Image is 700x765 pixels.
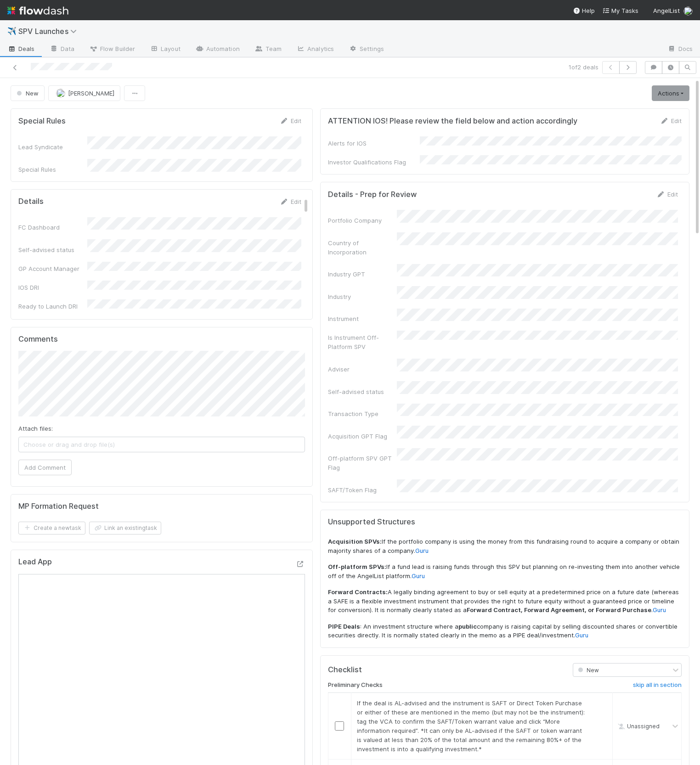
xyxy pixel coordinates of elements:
button: New [11,85,45,101]
a: Guru [415,547,429,554]
strong: Off-platform SPVs: [328,563,386,570]
span: My Tasks [602,7,638,14]
p: If the portfolio company is using the money from this fundraising round to acquire a company or o... [328,537,682,555]
span: AngelList [653,7,680,14]
div: Help [573,6,595,15]
p: A legally binding agreement to buy or sell equity at a predetermined price on a future date (wher... [328,588,682,615]
div: Industry GPT [328,270,397,279]
div: Self-advised status [328,387,397,396]
div: Self-advised status [18,245,87,254]
a: Guru [653,606,666,613]
strong: Acquisition SPVs: [328,538,382,545]
div: Industry [328,292,397,301]
div: Adviser [328,365,397,374]
a: Guru [412,572,425,579]
span: Unassigned [616,722,660,729]
div: SAFT/Token Flag [328,485,397,495]
a: Edit [660,117,682,124]
div: IOS DRI [18,283,87,292]
a: Analytics [289,42,341,57]
div: Investor Qualifications Flag [328,157,420,167]
a: Team [247,42,289,57]
span: If the deal is AL-advised and the instrument is SAFT or Direct Token Purchase or either of these ... [357,699,585,753]
span: [PERSON_NAME] [68,90,114,97]
h5: Comments [18,335,305,344]
strong: PIPE Deals [328,623,360,630]
div: Instrument [328,314,397,323]
a: Edit [280,117,301,124]
span: Choose or drag and drop file(s) [19,437,305,452]
label: Attach files: [18,424,53,433]
h5: Checklist [328,665,362,675]
div: Country of Incorporation [328,238,397,257]
h5: Details - Prep for Review [328,190,417,199]
span: Deals [7,44,35,53]
p: : An investment structure where a company is raising capital by selling discounted shares or conv... [328,622,682,640]
div: Acquisition GPT Flag [328,432,397,441]
div: Transaction Type [328,409,397,418]
a: Flow Builder [82,42,142,57]
img: logo-inverted-e16ddd16eac7371096b0.svg [7,3,68,18]
div: FC Dashboard [18,223,87,232]
button: Create a newtask [18,522,85,534]
a: Layout [142,42,188,57]
a: Actions [652,85,689,101]
span: SPV Launches [18,27,81,36]
p: If a fund lead is raising funds through this SPV but planning on re-investing them into another v... [328,562,682,580]
h5: MP Formation Request [18,502,99,511]
button: Add Comment [18,460,72,475]
img: avatar_04f2f553-352a-453f-b9fb-c6074dc60769.png [56,89,65,98]
span: New [576,667,599,674]
img: avatar_04f2f553-352a-453f-b9fb-c6074dc60769.png [683,6,693,16]
strong: Forward Contract, Forward Agreement, or Forward Purchase [467,606,651,613]
a: Edit [280,198,301,205]
div: Is Instrument Off-Platform SPV [328,333,397,351]
a: skip all in section [633,681,682,692]
a: Automation [188,42,247,57]
a: Settings [341,42,391,57]
span: ✈️ [7,27,17,35]
div: Portfolio Company [328,216,397,225]
h6: Preliminary Checks [328,681,383,689]
a: Edit [656,191,678,198]
h5: Special Rules [18,117,66,126]
a: Data [42,42,82,57]
a: Guru [575,631,588,639]
span: New [15,90,39,97]
div: GP Account Manager [18,264,87,273]
span: 1 of 2 deals [569,62,598,72]
h5: ATTENTION IOS! Please review the field below and action accordingly [328,117,577,126]
a: My Tasks [602,6,638,15]
div: Off-platform SPV GPT Flag [328,454,397,472]
div: Ready to Launch DRI [18,302,87,311]
h5: Lead App [18,557,52,567]
a: Docs [660,42,700,57]
button: [PERSON_NAME] [48,85,120,101]
h5: Details [18,197,44,206]
strong: public [458,623,477,630]
h5: Unsupported Structures [328,517,682,527]
div: Special Rules [18,165,87,174]
strong: Forward Contracts: [328,588,388,596]
div: Alerts for IOS [328,139,420,148]
div: Lead Syndicate [18,142,87,152]
span: Flow Builder [89,44,135,53]
h6: skip all in section [633,681,682,689]
button: Link an existingtask [89,522,161,534]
